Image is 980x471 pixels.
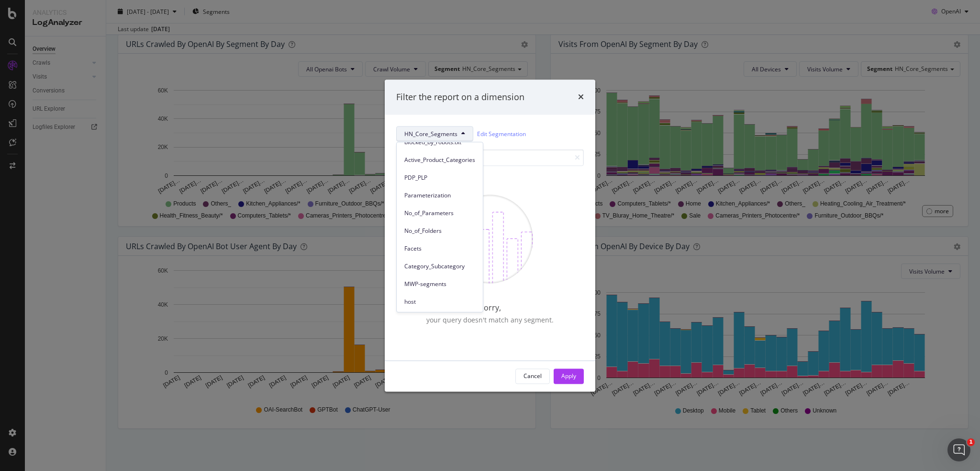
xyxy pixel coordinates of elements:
button: HN_Core_Segments [396,126,473,142]
div: Sorry, [426,302,554,313]
span: Parameterization [404,191,475,200]
iframe: Intercom live chat [947,438,970,461]
span: HN_Core_Segments [404,130,457,138]
span: MWP-segments [404,280,475,288]
span: No_of_Parameters [404,209,475,218]
span: 1 [967,438,975,446]
span: host [404,298,475,306]
div: your query doesn't match any segment. [426,315,554,325]
span: Category_Subcategory [404,262,475,271]
div: modal [385,80,595,391]
div: Cancel [523,372,542,380]
img: Chd7Zq7f.png [447,195,533,284]
span: No_of_Folders [404,227,475,235]
button: Cancel [515,368,550,384]
button: Apply [554,368,584,384]
div: Apply [561,372,576,380]
span: PDP_PLP [404,173,475,182]
span: Facets [404,244,475,253]
span: blocked_by_robots.txt [404,138,475,147]
div: times [578,91,584,103]
span: Active_Product_Categories [404,156,475,164]
a: Edit Segmentation [477,129,526,139]
div: Filter the report on a dimension [396,91,524,103]
input: Search [396,149,584,166]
